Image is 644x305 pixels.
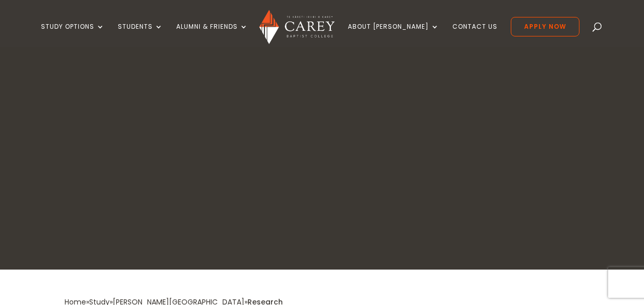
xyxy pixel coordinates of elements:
[118,23,163,47] a: Students
[259,10,335,44] img: Carey Baptist College
[348,23,439,47] a: About [PERSON_NAME]
[452,23,497,47] a: Contact Us
[41,23,105,47] a: Study Options
[511,17,579,36] a: Apply Now
[176,23,248,47] a: Alumni & Friends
